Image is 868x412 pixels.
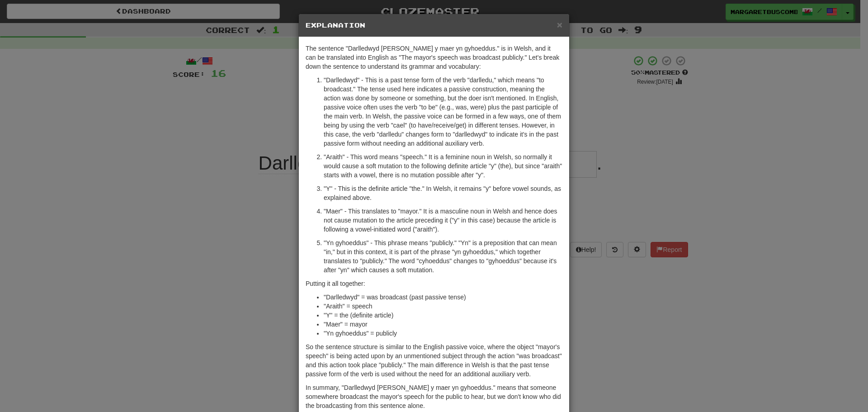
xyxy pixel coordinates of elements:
li: "Araith" = speech [324,302,562,311]
p: "Araith" - This word means "speech." It is a feminine noun in Welsh, so normally it would cause a... [324,152,562,180]
li: "Yn gyhoeddus" = publicly [324,329,562,338]
p: "Darlledwyd" - This is a past tense form of the verb "darlledu," which means "to broadcast." The ... [324,76,562,148]
li: "Y" = the (definite article) [324,311,562,320]
button: Close [557,20,562,29]
p: In summary, "Darlledwyd [PERSON_NAME] y maer yn gyhoeddus." means that someone somewhere broadcas... [306,383,562,410]
li: "Darlledwyd" = was broadcast (past passive tense) [324,293,562,302]
p: The sentence "Darlledwyd [PERSON_NAME] y maer yn gyhoeddus." is in Welsh, and it can be translate... [306,44,562,71]
span: × [557,19,562,30]
p: Putting it all together: [306,279,562,288]
p: "Yn gyhoeddus" - This phrase means "publicly." "Yn" is a preposition that can mean "in," but in t... [324,238,562,275]
p: "Maer" - This translates to "mayor." It is a masculine noun in Welsh and hence does not cause mut... [324,207,562,234]
li: "Maer" = mayor [324,320,562,329]
p: So the sentence structure is similar to the English passive voice, where the object "mayor's spee... [306,342,562,379]
p: "Y" - This is the definite article "the." In Welsh, it remains "y" before vowel sounds, as explai... [324,184,562,202]
h5: Explanation [306,21,562,30]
